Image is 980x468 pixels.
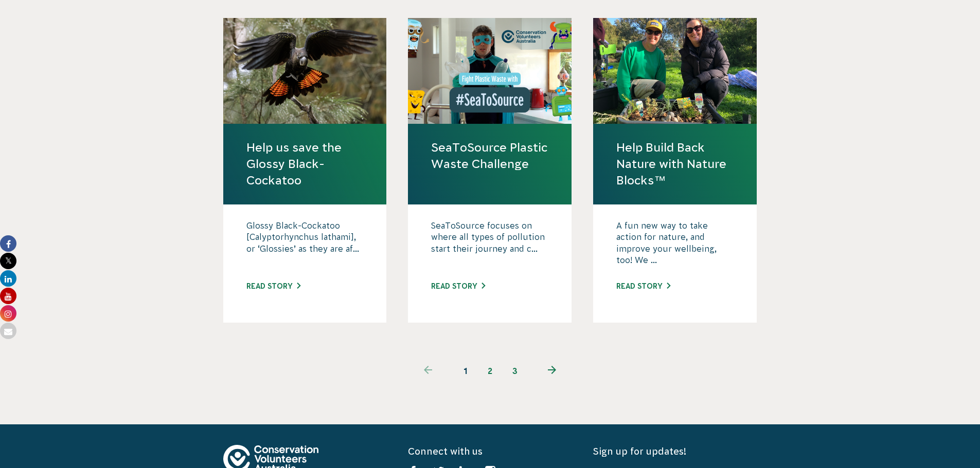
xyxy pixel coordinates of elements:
a: Read story [431,282,485,290]
h5: Connect with us [408,445,572,458]
ul: Pagination [403,359,577,383]
h5: Sign up for updates! [593,445,757,458]
p: A fun new way to take action for nature, and improve your wellbeing, too! We ... [616,220,734,271]
a: Help us save the Glossy Black-Cockatoo [246,139,364,189]
span: 1 [453,359,478,383]
a: Read story [246,282,300,290]
p: Glossy Black-Cockatoo [Calyptorhynchus lathami], or ‘Glossies’ as they are af... [246,220,364,271]
p: SeaToSource focuses on where all types of pollution start their journey and c... [431,220,548,271]
a: 2 [478,359,503,383]
a: 3 [503,359,527,383]
a: Next page [527,359,577,383]
a: Read story [616,282,670,290]
a: Help Build Back Nature with Nature Blocks™ [616,139,734,189]
a: SeaToSource Plastic Waste Challenge [431,139,548,172]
